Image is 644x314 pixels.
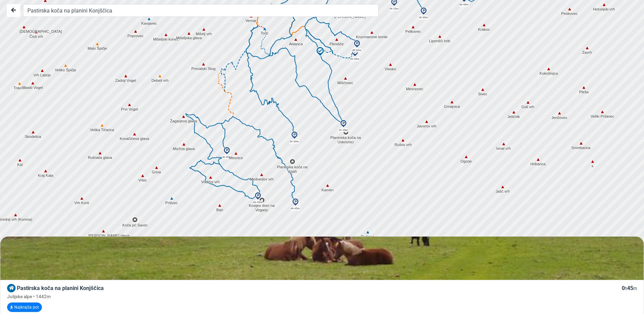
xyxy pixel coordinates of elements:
span: 0 45 [622,285,637,291]
button: Nazaj [7,4,20,17]
small: h [625,286,627,291]
small: m [633,286,637,291]
div: Julijske alpe • 1442m [7,293,637,300]
button: Najkrajša pot [7,303,42,312]
span: Pastirska koča na planini Konjščica [17,285,104,291]
input: Iskanje... [23,4,379,17]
